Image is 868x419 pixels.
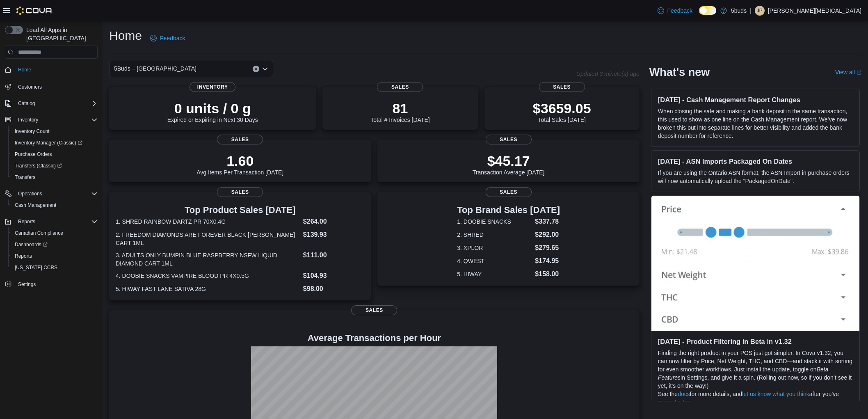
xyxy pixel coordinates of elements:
[457,231,532,239] dt: 2. SHRED
[15,202,56,208] span: Cash Management
[11,126,98,136] span: Inventory Count
[658,390,853,406] p: See the for more details, and after you’ve given it a try.
[370,100,429,123] div: Total # Invoices [DATE]
[190,82,235,92] span: Inventory
[15,241,48,248] span: Dashboards
[351,305,397,315] span: Sales
[262,66,268,72] button: Open list of options
[535,269,560,279] dd: $158.00
[303,271,365,281] dd: $104.93
[15,64,98,75] span: Home
[658,169,853,185] p: If you are using the Ontario ASN format, the ASN Import in purchase orders will now automatically...
[457,257,532,265] dt: 4. QWEST
[8,137,101,149] a: Inventory Manager (Classic)
[8,250,101,262] button: Reports
[11,228,66,238] a: Canadian Compliance
[533,100,591,123] div: Total Sales [DATE]
[18,100,35,107] span: Catalog
[11,228,98,238] span: Canadian Compliance
[658,349,853,390] p: Finding the right product in your POS just got simpler. In Cova v1.32, you can now filter by Pric...
[576,71,640,77] p: Updated 3 minute(s) ago
[2,80,101,92] button: Customers
[755,6,765,16] div: Jackie Parkinson
[15,98,38,108] button: Catalog
[535,256,560,266] dd: $174.95
[8,199,101,211] button: Cash Management
[15,128,50,135] span: Inventory Count
[15,65,34,75] a: Home
[742,391,809,397] a: let us know what you think
[457,244,532,252] dt: 3. XPLOR
[15,217,98,227] span: Reports
[8,227,101,239] button: Canadian Compliance
[8,262,101,273] button: [US_STATE] CCRS
[457,270,532,278] dt: 5. HIWAY
[18,281,36,288] span: Settings
[15,189,46,199] button: Operations
[377,82,423,92] span: Sales
[457,218,532,226] dt: 1. DOOBIE SNACKS
[11,172,98,182] span: Transfers
[116,333,633,343] h4: Average Transactions per Hour
[116,231,300,247] dt: 2. FREEDOM DIAMONDS ARE FOREVER BLACK [PERSON_NAME] CART 1ML
[116,272,300,280] dt: 4. DOOBIE SNACKS VAMPIRE BLOOD PR 4X0.5G
[768,6,861,16] p: [PERSON_NAME][MEDICAL_DATA]
[109,27,142,44] h1: Home
[303,230,365,240] dd: $139.93
[11,263,61,272] a: [US_STATE] CCRS
[8,239,101,250] a: Dashboards
[116,251,300,268] dt: 3. ADULTS ONLY BUMPIN BLUE RASPBERRY NSFW LIQUID DIAMOND CART 1ML
[16,7,53,15] img: Cova
[11,138,98,148] span: Inventory Manager (Classic)
[114,64,196,73] span: 5Buds – [GEOGRAPHIC_DATA]
[18,218,35,225] span: Reports
[857,70,861,75] svg: External link
[658,107,853,140] p: When closing the safe and making a bank deposit in the same transaction, this used to show as one...
[2,188,101,199] button: Operations
[539,82,585,92] span: Sales
[535,217,560,227] dd: $337.78
[15,279,98,289] span: Settings
[533,100,591,117] p: $3659.05
[15,189,98,199] span: Operations
[486,187,532,197] span: Sales
[167,100,258,123] div: Expired or Expiring in Next 30 Days
[11,172,39,182] a: Transfers
[196,153,283,169] p: 1.60
[15,82,45,92] a: Customers
[5,60,98,311] nav: Complex example
[15,217,39,227] button: Reports
[8,126,101,137] button: Inventory Count
[535,230,560,240] dd: $292.00
[11,251,35,261] a: Reports
[667,7,692,15] span: Feedback
[11,240,51,250] a: Dashboards
[658,96,853,104] h3: [DATE] - Cash Management Report Changes
[473,153,545,169] p: $45.17
[731,6,747,16] p: 5buds
[15,115,98,125] span: Inventory
[303,217,365,227] dd: $264.00
[18,190,42,197] span: Operations
[8,172,101,183] button: Transfers
[678,391,690,397] a: docs
[116,205,364,215] h3: Top Product Sales [DATE]
[658,337,853,346] h3: [DATE] - Product Filtering in Beta in v1.32
[658,157,853,165] h3: [DATE] - ASN Imports Packaged On Dates
[370,100,429,117] p: 81
[15,151,52,158] span: Purchase Orders
[11,161,98,171] span: Transfers (Classic)
[2,98,101,109] button: Catalog
[15,140,82,146] span: Inventory Manager (Classic)
[15,264,57,271] span: [US_STATE] CCRS
[750,6,752,16] p: |
[11,161,65,171] a: Transfers (Classic)
[11,200,98,210] span: Cash Management
[2,64,101,76] button: Home
[15,98,98,108] span: Catalog
[11,200,59,210] a: Cash Management
[196,153,283,176] div: Avg Items Per Transaction [DATE]
[18,66,31,73] span: Home
[2,114,101,126] button: Inventory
